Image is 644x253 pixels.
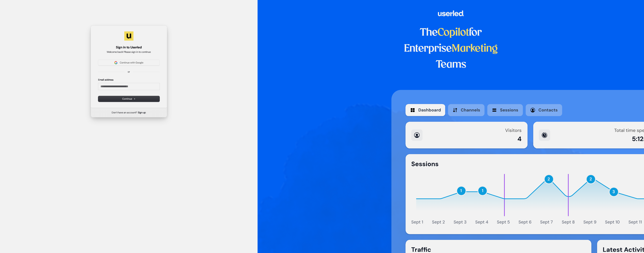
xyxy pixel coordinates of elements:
span: Copilot [438,28,469,38]
button: Sign in with GoogleContinue with Google [98,60,160,66]
label: Email address [98,78,113,82]
img: Sign in with Google [114,61,117,64]
p: Welcome back! Please sign in to continue [98,50,160,54]
img: Userled [124,31,133,41]
a: Sign up [138,111,146,114]
span: Continue with Google [120,61,143,64]
span: Don’t have an account? [112,111,137,114]
p: or [128,70,130,74]
button: Continue [98,96,160,102]
h1: The for Enterprise Teams [391,25,511,73]
span: Marketing [452,44,498,54]
span: Continue [122,97,136,101]
h1: Sign in to Userled [98,45,160,50]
